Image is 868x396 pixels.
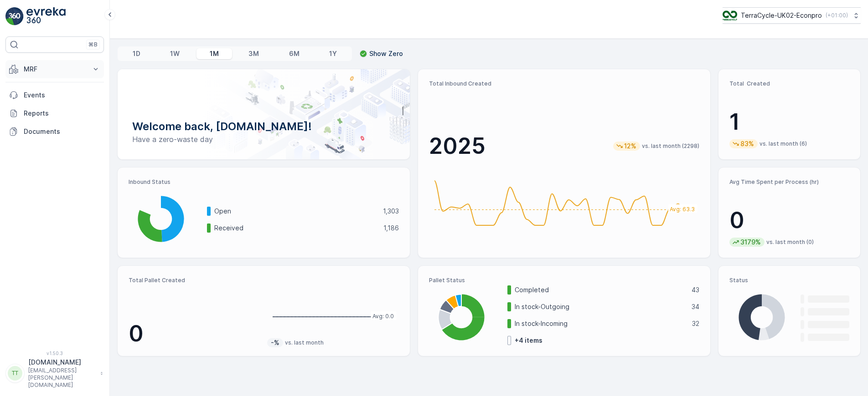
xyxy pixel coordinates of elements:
[739,238,762,247] p: 3179%
[429,132,486,160] p: 2025
[515,336,542,345] p: + 4 items
[5,7,24,25] img: logo
[383,207,399,216] p: 1,303
[729,108,849,136] p: 1
[515,285,686,294] p: Completed
[729,80,849,87] p: Total Created
[210,49,219,58] p: 1M
[739,139,755,148] p: 83%
[133,49,140,58] p: 1D
[5,122,104,141] a: Documents
[8,366,22,381] div: TT
[88,41,98,48] p: ⌘B
[623,142,637,151] p: 12%
[24,91,100,100] p: Events
[723,7,861,24] button: TerraCycle-UK02-Econpro(+01:00)
[766,239,814,246] p: vs. last month (0)
[129,277,260,284] p: Total Pallet Created
[429,277,699,284] p: Pallet Status
[723,10,737,20] img: terracycle_logo_wKaHoWT.png
[5,60,104,78] button: MRF
[289,49,300,58] p: 6M
[129,178,399,186] p: Inbound Status
[270,338,280,347] p: -%
[383,223,399,233] p: 1,186
[692,285,699,294] p: 43
[692,302,699,311] p: 34
[28,358,96,367] p: [DOMAIN_NAME]
[129,320,260,347] p: 0
[24,109,100,118] p: Reports
[24,65,86,74] p: MRF
[248,49,259,58] p: 3M
[729,207,849,234] p: 0
[429,80,699,87] p: Total Inbound Created
[369,49,403,58] p: Show Zero
[729,178,849,186] p: Avg Time Spent per Process (hr)
[132,134,395,145] p: Have a zero-waste day
[24,127,100,136] p: Documents
[170,49,180,58] p: 1W
[28,367,96,389] p: [EMAIL_ADDRESS][PERSON_NAME][DOMAIN_NAME]
[759,140,807,147] p: vs. last month (6)
[515,319,686,328] p: In stock-Incoming
[285,339,324,346] p: vs. last month
[214,207,377,216] p: Open
[214,223,377,233] p: Received
[329,49,337,58] p: 1Y
[826,12,848,19] p: ( +01:00 )
[132,119,395,134] p: Welcome back, [DOMAIN_NAME]!
[5,358,104,389] button: TT[DOMAIN_NAME][EMAIL_ADDRESS][PERSON_NAME][DOMAIN_NAME]
[26,7,66,25] img: logo_light-DOdMpM7g.png
[5,86,104,104] a: Events
[515,302,686,311] p: In stock-Outgoing
[5,350,104,356] span: v 1.50.3
[741,11,822,20] p: TerraCycle-UK02-Econpro
[692,319,699,328] p: 32
[729,277,849,284] p: Status
[5,104,104,122] a: Reports
[642,142,699,150] p: vs. last month (2298)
